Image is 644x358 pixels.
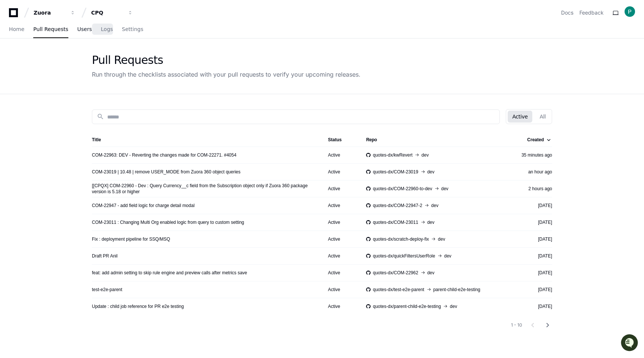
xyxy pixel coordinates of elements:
[33,21,68,38] a: Pull Requests
[101,21,113,38] a: Logs
[527,137,551,143] div: Created
[450,303,457,309] span: dev
[122,21,143,38] a: Settings
[543,321,552,330] mat-icon: chevron_right
[515,203,552,209] div: [DATE]
[7,30,136,42] div: Welcome
[101,27,113,31] span: Logs
[433,287,480,293] span: parent-child-e2e-testing
[77,27,92,31] span: Users
[515,270,552,276] div: [DATE]
[92,169,241,175] a: COM-23019 | 10.48 | remove USER_MODE from Zuora 360 object queries
[92,270,247,276] a: feat: add admin setting to skip rule engine and preview calls after metrics save
[427,169,434,175] span: dev
[328,270,354,276] div: Active
[92,303,184,309] a: Update : child job reference for PR e2e testing
[77,21,92,38] a: Users
[579,9,604,16] button: Feedback
[88,6,136,19] button: CPQ
[527,137,544,143] div: Created
[508,111,532,123] button: Active
[7,56,21,69] img: 1756235613930-3d25f9e4-fa56-45dd-b3ad-e072dfbd1548
[515,169,552,175] div: an hour ago
[515,236,552,242] div: [DATE]
[373,203,422,209] span: quotes-dx/COM-22947-2
[373,186,432,192] span: quotes-dx/COM-22960-to-dev
[360,133,509,146] th: Repo
[373,287,424,293] span: quotes-dx/test-e2e-parent
[25,63,108,69] div: We're offline, but we'll be back soon!
[328,152,354,158] div: Active
[431,203,438,209] span: dev
[328,303,354,309] div: Active
[328,186,354,192] div: Active
[97,113,104,120] mat-icon: search
[328,203,354,209] div: Active
[92,183,316,195] a: [[CPQX] COM-22960 - Dev : Query Currency__c field from the Subscription object only if Zuora 360 ...
[7,7,22,22] img: PlayerZero
[561,9,573,16] a: Docs
[373,253,435,259] span: quotes-dx/quickFiltersUserRole
[535,111,550,123] button: All
[373,303,441,309] span: quotes-dx/parent-child-e2e-testing
[373,236,429,242] span: quotes-dx/scratch-deploy-fix
[92,152,236,158] a: COM-22963: DEV - Reverting the changes made for COM-22271. #4054
[441,186,448,192] span: dev
[373,219,418,225] span: quotes-dx/COM-23011
[515,287,552,293] div: [DATE]
[92,287,122,293] a: test-e2e-parent
[328,137,354,143] div: Status
[92,203,195,209] a: COM-22947 - add field logic for charge detail modal
[444,253,451,259] span: dev
[33,27,68,31] span: Pull Requests
[438,236,445,242] span: dev
[328,253,354,259] div: Active
[373,152,412,158] span: quotes-dx/kwRevert
[328,137,342,143] div: Status
[515,303,552,309] div: [DATE]
[92,137,101,143] div: Title
[92,70,360,79] div: Run through the checklists associated with your pull requests to verify your upcoming releases.
[34,9,66,16] div: Zuora
[427,219,434,225] span: dev
[328,219,354,225] div: Active
[515,186,552,192] div: 2 hours ago
[9,21,24,38] a: Home
[91,9,123,16] div: CPQ
[427,270,434,276] span: dev
[92,137,316,143] div: Title
[620,333,640,354] iframe: Open customer support
[25,56,123,63] div: Start new chat
[328,169,354,175] div: Active
[373,169,418,175] span: quotes-dx/COM-23019
[53,78,90,84] a: Powered byPylon
[122,27,143,31] span: Settings
[92,219,244,225] a: COM-23011 : Changing Multi Org enabled logic from query to custom setting
[515,253,552,259] div: [DATE]
[511,322,522,328] div: 1 - 10
[127,58,136,67] button: Start new chat
[328,287,354,293] div: Active
[625,6,635,17] img: ACg8ocJ0izoIwGK_qduMLY-dSNDVgcUXVtLJ0powDnXFP85C7BB8IA=s96-c
[31,6,78,19] button: Zuora
[92,53,360,67] div: Pull Requests
[421,152,428,158] span: dev
[92,253,118,259] a: Draft PR Anil
[515,152,552,158] div: 35 minutes ago
[515,219,552,225] div: [DATE]
[373,270,418,276] span: quotes-dx/COM-22962
[328,236,354,242] div: Active
[9,27,24,31] span: Home
[74,78,90,84] span: Pylon
[92,236,170,242] a: Fix : deployment pipeline for SSQ/MSQ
